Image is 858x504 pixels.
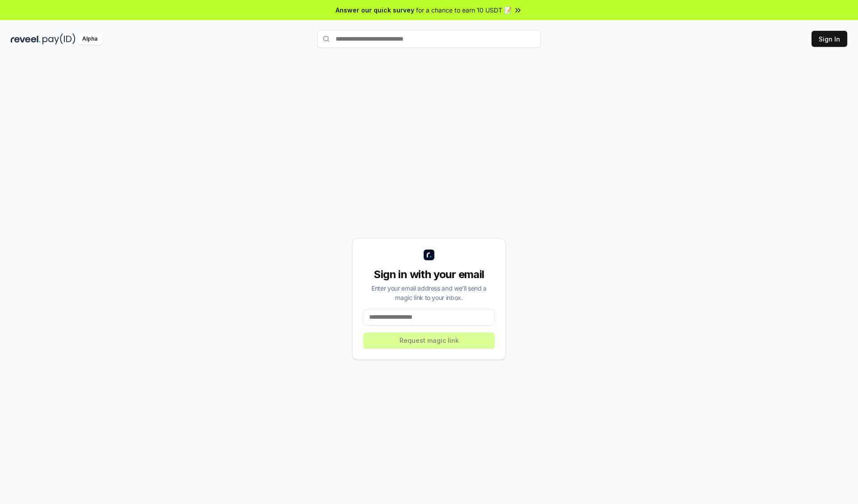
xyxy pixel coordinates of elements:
div: Sign in with your email [363,267,495,282]
img: reveel_dark [11,33,41,45]
span: for a chance to earn 10 USDT 📝 [416,5,512,15]
div: Enter your email address and we’ll send a magic link to your inbox. [363,283,495,302]
button: Sign In [812,31,847,47]
img: pay_id [42,33,76,45]
img: logo_small [424,250,434,260]
span: Answer our quick survey [336,5,414,15]
div: Alpha [77,33,102,45]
